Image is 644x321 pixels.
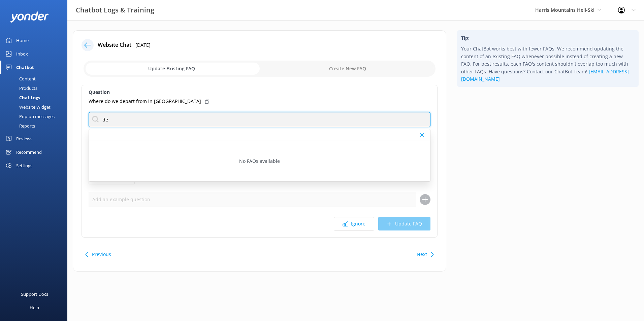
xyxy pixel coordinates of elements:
[4,112,67,121] a: Pop-up messages
[4,121,67,131] a: Reports
[4,121,35,131] div: Reports
[89,98,201,105] p: Where do we depart from in [GEOGRAPHIC_DATA]
[4,83,67,93] a: Products
[92,248,111,261] button: Previous
[16,34,29,47] div: Home
[417,248,427,261] button: Next
[10,11,49,23] img: yonder-white-logo.png
[4,112,55,121] div: Pop-up messages
[334,217,374,230] button: Ignore
[4,93,67,102] a: Chat Logs
[4,83,37,93] div: Products
[16,159,32,172] div: Settings
[4,102,51,112] div: Website Widget
[135,41,151,49] p: [DATE]
[16,47,28,61] div: Inbox
[4,102,67,112] a: Website Widget
[30,301,39,314] div: Help
[4,74,67,83] a: Content
[89,88,430,96] label: Question
[461,34,635,42] h4: Tip:
[98,41,131,49] h4: Website Chat
[21,287,48,301] div: Support Docs
[89,192,416,207] input: Add an example question
[76,5,154,15] h3: Chatbot Logs & Training
[89,141,430,181] div: No FAQs available
[535,7,594,13] span: Harris Mountains Heli-Ski
[461,68,629,82] a: [EMAIL_ADDRESS][DOMAIN_NAME]
[4,74,36,83] div: Content
[461,45,635,83] p: Your ChatBot works best with fewer FAQs. We recommend updating the content of an existing FAQ whe...
[16,61,34,74] div: Chatbot
[4,93,40,102] div: Chat Logs
[89,112,430,127] input: Search for an FAQ to Update...
[16,132,32,145] div: Reviews
[16,145,42,159] div: Recommend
